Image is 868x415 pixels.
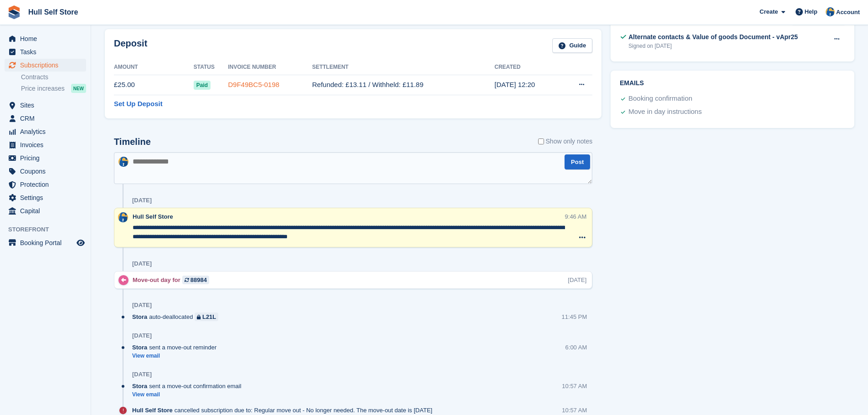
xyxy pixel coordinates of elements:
[312,75,494,95] td: Refunded: £13.11 / Withheld: £11.89
[20,191,75,204] span: Settings
[20,32,75,45] span: Home
[562,382,587,390] div: 10:57 AM
[20,112,75,125] span: CRM
[628,42,798,50] div: Signed on [DATE]
[5,178,86,191] a: menu
[20,99,75,112] span: Sites
[132,343,221,352] div: sent a move-out reminder
[132,313,223,321] div: auto-deallocated
[132,313,147,321] span: Stora
[494,81,535,88] time: 2025-06-03 11:20:34 UTC
[114,137,151,147] h2: Timeline
[190,276,207,284] div: 88984
[132,197,152,204] div: [DATE]
[5,152,86,164] a: menu
[5,125,86,138] a: menu
[195,313,218,321] a: L21L
[132,343,147,352] span: Stora
[20,138,75,151] span: Invoices
[21,73,86,82] a: Contracts
[20,165,75,178] span: Coupons
[132,406,173,415] span: Hull Self Store
[20,59,75,72] span: Subscriptions
[20,152,75,164] span: Pricing
[132,260,152,267] div: [DATE]
[565,343,587,352] div: 6:00 AM
[133,276,214,284] div: Move-out day for
[826,7,835,16] img: Hull Self Store
[132,371,152,378] div: [DATE]
[620,80,845,87] h2: Emails
[538,137,544,146] input: Show only notes
[21,83,86,93] a: Price increases NEW
[552,38,592,53] a: Guide
[628,32,798,42] div: Alternate contacts & Value of goods Document - vApr25
[5,99,86,112] a: menu
[132,382,246,390] div: sent a move-out confirmation email
[628,93,692,104] div: Booking confirmation
[805,7,817,16] span: Help
[132,382,147,390] span: Stora
[312,60,494,75] th: Settlement
[5,165,86,178] a: menu
[114,75,194,95] td: £25.00
[132,302,152,309] div: [DATE]
[132,332,152,339] div: [DATE]
[5,191,86,204] a: menu
[132,391,246,399] a: View email
[5,46,86,58] a: menu
[7,5,21,19] img: stora-icon-8386f47178a22dfd0bd8f6a31ec36ba5ce8667c1dd55bd0f319d3a0aa187defe.svg
[20,125,75,138] span: Analytics
[20,205,75,217] span: Capital
[5,205,86,217] a: menu
[132,406,437,415] div: cancelled subscription due to: Regular move out - No longer needed. The move-out date is [DATE]
[182,276,209,284] a: 88984
[71,84,86,93] div: NEW
[494,60,561,75] th: Created
[8,225,91,234] span: Storefront
[20,46,75,58] span: Tasks
[5,236,86,249] a: menu
[133,213,173,220] span: Hull Self Store
[228,60,312,75] th: Invoice Number
[21,84,65,93] span: Price increases
[114,38,147,53] h2: Deposit
[194,60,228,75] th: Status
[118,157,128,167] img: Hull Self Store
[562,313,587,321] div: 11:45 PM
[75,237,86,248] a: Preview store
[5,59,86,72] a: menu
[114,60,194,75] th: Amount
[568,276,586,284] div: [DATE]
[25,5,82,20] a: Hull Self Store
[20,178,75,191] span: Protection
[202,313,216,321] div: L21L
[565,212,587,221] div: 9:46 AM
[565,154,590,169] button: Post
[194,81,211,90] span: Paid
[628,107,702,118] div: Move in day instructions
[132,352,221,360] a: View email
[5,138,86,151] a: menu
[20,236,75,249] span: Booking Portal
[118,212,128,222] img: Hull Self Store
[5,112,86,125] a: menu
[538,137,593,146] label: Show only notes
[836,8,860,17] span: Account
[114,99,163,109] a: Set Up Deposit
[760,7,778,16] span: Create
[5,32,86,45] a: menu
[562,406,587,415] div: 10:57 AM
[228,81,280,88] a: D9F49BC5-0198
